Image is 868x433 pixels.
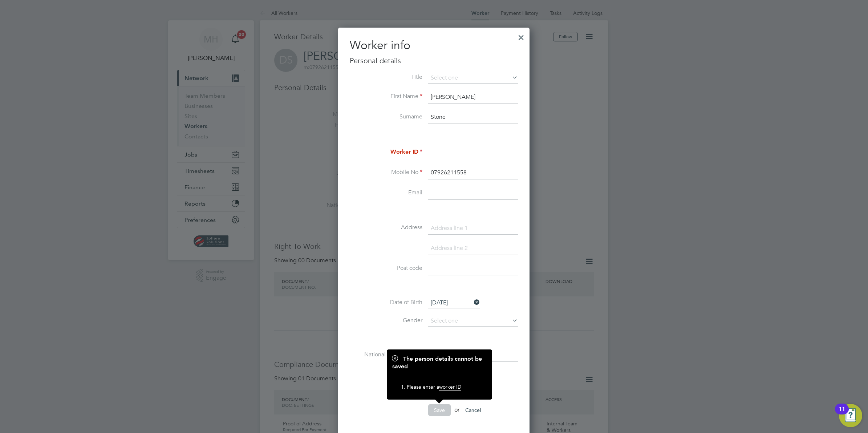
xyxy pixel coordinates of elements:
[839,409,845,418] div: 11
[350,317,422,324] label: Gender
[350,224,422,231] label: Address
[350,169,422,176] label: Mobile No
[350,299,422,306] label: Date of Birth
[350,38,518,53] h2: Worker info
[839,404,862,427] button: Open Resource Center, 11 new notifications
[428,242,518,255] input: Address line 2
[350,404,518,423] li: or
[350,56,518,65] h3: Personal details
[428,316,518,327] input: Select one
[350,93,422,100] label: First Name
[428,298,480,308] input: Select one
[350,113,422,121] label: Surname
[428,222,518,235] input: Address line 1
[350,371,422,379] label: Share Code
[350,73,422,81] label: Title
[428,73,518,84] input: Select one
[350,351,422,359] label: National Insurance No.
[350,189,422,197] label: Email
[428,404,451,416] button: Save
[439,384,461,390] span: worker ID
[407,384,479,394] li: Please enter a
[350,264,422,272] label: Post code
[459,404,487,416] button: Cancel
[392,355,487,371] h1: The person details cannot be saved
[350,148,422,156] label: Worker ID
